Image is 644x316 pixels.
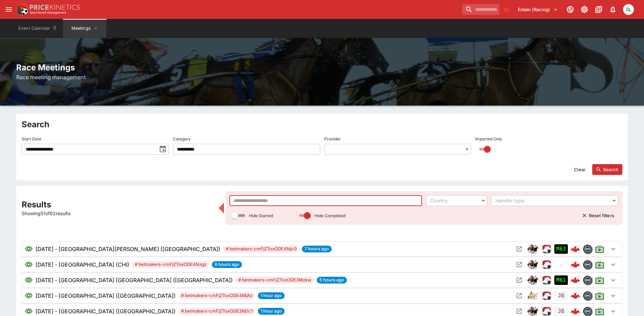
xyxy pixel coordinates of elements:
p: Imported Only [475,136,502,142]
div: horse_racing [527,244,538,254]
button: Connected to PK [564,3,576,16]
button: Open Meeting [514,290,525,301]
h6: Race meeting management. [16,73,628,81]
button: Search [592,164,622,175]
button: Open Meeting [514,259,525,270]
div: horse_racing [527,259,538,270]
span: 1 hour ago [258,308,285,315]
div: Country [430,197,476,204]
p: Category [173,136,191,142]
button: Meetings [63,19,106,38]
img: horse_racing.png [527,259,538,270]
h6: [DATE] - [GEOGRAPHIC_DATA] (CHI) [36,261,129,269]
h6: [DATE] - [GEOGRAPHIC_DATA] ([GEOGRAPHIC_DATA]) [36,292,176,300]
button: Reset filters [578,210,618,221]
span: # betmakers-cmFjZToxODE4Nzgz [132,261,209,268]
img: betmakers.png [583,276,592,285]
div: No Jetbet [554,260,568,269]
div: betmakers [583,244,592,254]
img: horse_racing.png [527,244,538,254]
img: PriceKinetics [30,5,80,10]
span: 5 hours ago [317,277,347,284]
span: 6 hours ago [212,261,242,268]
div: betmakers [583,291,592,300]
span: 7 hours ago [302,246,332,252]
svg: Live [595,260,604,269]
div: ParallelRacing Handler [541,275,552,286]
div: Handler type [495,197,607,204]
svg: Visible [25,292,33,300]
button: Open Meeting [514,275,525,286]
h6: [DATE] - [GEOGRAPHIC_DATA][PERSON_NAME] ([GEOGRAPHIC_DATA]) [36,245,220,253]
div: ParallelRacing Handler [541,259,552,270]
p: Start Date [22,136,41,142]
span: # betmakers-cmFjZToxODE4Njc0 [223,246,299,252]
p: Provider [324,136,341,142]
img: logo-cerberus--red.svg [571,291,580,300]
button: Open Meeting [514,244,525,254]
img: Sportsbook Management [30,11,66,14]
div: betmakers [583,307,592,316]
div: ParallelRacing Handler [541,244,552,254]
svg: Live [595,291,604,300]
img: logo-cerberus--red.svg [571,307,580,316]
button: Event Calendar [14,19,62,38]
svg: Live [595,275,604,285]
span: 1 hour ago [258,292,285,299]
button: Clear [570,164,590,175]
span: # betmakers-cmFjZToxODE4MjAz [178,292,255,299]
h2: Results [22,199,215,210]
div: Imported to Jetbet as OPEN [554,244,568,254]
div: Singa Livett [623,4,634,15]
button: Notifications [607,3,619,16]
div: Imported to Jetbet as OPEN [554,275,568,285]
img: betmakers.png [583,260,592,269]
img: logo-cerberus--red.svg [571,244,580,254]
span: # betmakers-cmFjZToxODE3Mzkw [236,277,314,284]
button: Singa Livett [621,2,636,17]
h2: Race Meetings [16,62,628,73]
div: harness_racing [527,290,538,301]
svg: Visible [25,276,33,284]
img: harness_racing.png [527,290,538,301]
button: Select Tenant [514,4,562,15]
svg: Visible [25,261,33,269]
input: search [462,4,499,15]
img: betmakers.png [583,307,592,316]
img: racing.png [541,244,552,254]
svg: Visible [25,307,33,315]
img: betmakers.png [583,245,592,253]
div: Jetbet not yet mapped [554,291,568,300]
div: betmakers [583,275,592,285]
img: logo-cerberus--red.svg [571,275,580,285]
button: Documentation [593,3,605,16]
svg: Live [595,307,604,316]
div: horse_racing [527,275,538,286]
img: horse_racing.png [527,275,538,286]
button: open drawer [3,3,15,16]
h6: [DATE] - [GEOGRAPHIC_DATA] ([GEOGRAPHIC_DATA]) [36,307,176,315]
span: # betmakers-cmFjZToxODE3NDc1 [178,308,255,315]
svg: Live [595,244,604,254]
p: Hide Completed [315,213,346,219]
img: betmakers.png [583,291,592,300]
img: racing.png [541,259,552,270]
img: PriceKinetics Logo [15,3,28,16]
div: Jetbet not yet mapped [554,307,568,316]
div: ParallelRacing Handler [541,290,552,301]
button: No Bookmarks [501,4,512,15]
button: Toggle light/dark mode [578,3,591,16]
img: logo-cerberus--red.svg [571,260,580,269]
img: racing.png [541,275,552,286]
img: racing.png [541,290,552,301]
button: toggle date time picker [157,143,169,155]
svg: Visible [25,245,33,253]
p: Showing 51 of 92 results [22,210,215,217]
h2: Search [22,119,622,130]
h6: [DATE] - [GEOGRAPHIC_DATA] [GEOGRAPHIC_DATA] ([GEOGRAPHIC_DATA]) [36,276,233,284]
p: Hide Started [249,213,273,219]
div: betmakers [583,260,592,269]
